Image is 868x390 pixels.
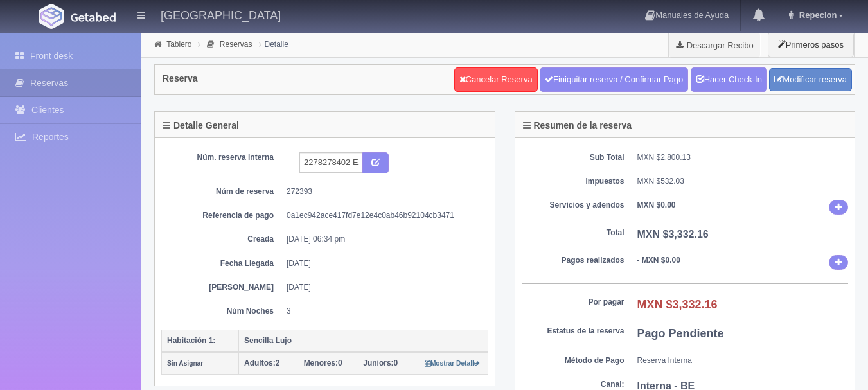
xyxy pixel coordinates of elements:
[171,282,274,293] dt: [PERSON_NAME]
[637,200,676,209] b: MXN $0.00
[522,227,624,238] dt: Total
[637,355,849,366] dd: Reserva Interna
[244,359,276,368] strong: Adultos:
[454,67,538,92] a: Cancelar Reserva
[171,186,274,197] dt: Núm de reserva
[171,234,274,245] dt: Creada
[161,6,281,22] h4: [GEOGRAPHIC_DATA]
[522,379,624,390] dt: Canal:
[522,255,624,266] dt: Pagos realizados
[691,67,767,92] a: Hacer Check-In
[239,330,488,352] th: Sencilla Lujo
[287,186,479,197] dd: 272393
[163,121,239,130] h4: Detalle General
[287,210,479,221] dd: 0a1ec942ace417fd7e12e4c0ab46b92104cb3471
[39,4,64,29] img: Getabed
[287,234,479,245] dd: [DATE] 06:34 pm
[71,12,116,22] img: Getabed
[637,152,849,163] dd: MXN $2,800.13
[167,336,215,345] b: Habitación 1:
[171,258,274,269] dt: Fecha Llegada
[669,32,761,58] a: Descargar Recibo
[166,40,191,49] a: Tablero
[522,355,624,366] dt: Método de Pago
[171,210,274,221] dt: Referencia de pago
[522,200,624,211] dt: Servicios y adendos
[637,327,724,340] b: Pago Pendiente
[363,359,398,368] span: 0
[304,359,338,368] strong: Menores:
[171,306,274,317] dt: Núm Noches
[637,298,718,311] b: MXN $3,332.16
[287,258,479,269] dd: [DATE]
[171,152,274,163] dt: Núm. reserva interna
[163,74,198,84] h4: Reserva
[425,359,481,368] a: Mostrar Detalle
[769,68,852,92] a: Modificar reserva
[287,306,479,317] dd: 3
[167,360,203,367] small: Sin Asignar
[637,229,709,240] b: MXN $3,332.16
[425,360,481,367] small: Mostrar Detalle
[363,359,393,368] strong: Juniors:
[244,359,279,368] span: 2
[768,32,854,57] button: Primeros pasos
[796,10,837,20] span: Repecion
[304,359,342,368] span: 0
[522,297,624,308] dt: Por pagar
[522,326,624,337] dt: Estatus de la reserva
[522,176,624,187] dt: Impuestos
[637,256,680,265] b: - MXN $0.00
[637,176,849,187] dd: MXN $532.03
[523,121,632,130] h4: Resumen de la reserva
[540,67,688,92] a: Finiquitar reserva / Confirmar Pago
[287,282,479,293] dd: [DATE]
[256,38,292,50] li: Detalle
[522,152,624,163] dt: Sub Total
[220,40,252,49] a: Reservas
